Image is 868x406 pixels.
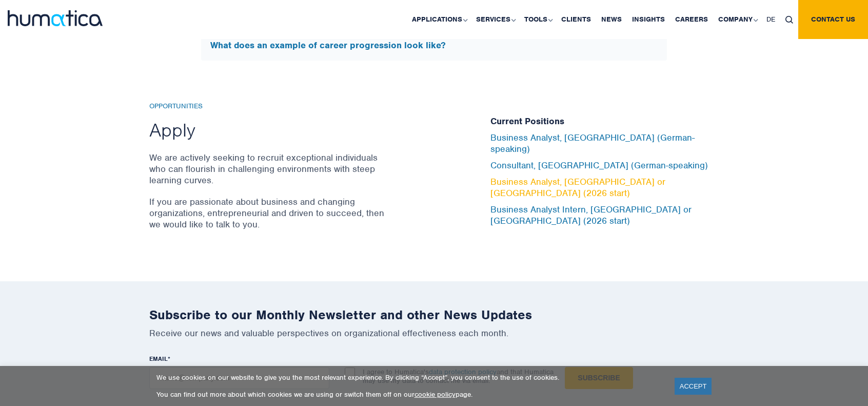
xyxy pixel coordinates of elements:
[149,355,168,363] span: EMAIL
[8,10,103,26] img: logo
[149,102,388,111] h6: Opportunities
[490,176,665,199] a: Business Analyst, [GEOGRAPHIC_DATA] or [GEOGRAPHIC_DATA] (2026 start)
[490,116,719,127] h5: Current Positions
[490,160,708,171] a: Consultant, [GEOGRAPHIC_DATA] (German-speaking)
[149,327,719,339] p: Receive our news and valuable perspectives on organizational effectiveness each month.
[785,16,793,24] img: search_icon
[149,307,719,323] h2: Subscribe to our Monthly Newsletter and other News Updates
[149,196,388,230] p: If you are passionate about business and changing organizations, entrepreneurial and driven to su...
[149,118,388,142] h2: Apply
[210,40,658,51] h5: What does an example of career progression look like?
[675,378,712,395] a: ACCEPT
[490,132,695,154] a: Business Analyst, [GEOGRAPHIC_DATA] (German-speaking)
[415,390,456,399] a: cookie policy
[490,204,692,226] a: Business Analyst Intern, [GEOGRAPHIC_DATA] or [GEOGRAPHIC_DATA] (2026 start)
[156,373,662,382] p: We use cookies on our website to give you the most relevant experience. By clicking “Accept”, you...
[149,152,388,186] p: We are actively seeking to recruit exceptional individuals who can flourish in challenging enviro...
[156,390,662,399] p: You can find out more about which cookies we are using or switch them off on our page.
[766,15,775,24] span: DE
